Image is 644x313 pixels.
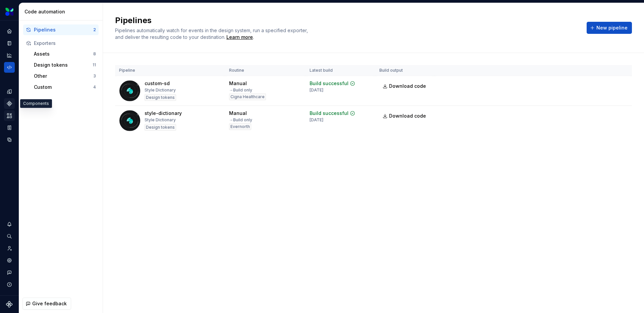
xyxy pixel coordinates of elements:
a: Analytics [4,50,15,61]
svg: Supernova Logo [6,301,13,308]
div: Evernorth [229,123,251,130]
div: style-dictionary [145,110,182,117]
div: Code automation [24,8,100,15]
a: Download code [379,80,430,92]
button: Give feedback [22,298,71,310]
span: New pipeline [596,24,628,31]
button: Custom4 [31,82,99,92]
div: Design tokens [34,62,93,68]
div: 2 [93,27,96,33]
div: Manual [229,80,247,87]
button: Pipelines2 [23,24,99,35]
div: 4 [93,84,96,90]
div: → Build only [229,87,252,93]
th: Latest build [306,65,375,76]
div: Design tokens [145,124,176,131]
div: Pipelines [34,26,93,33]
button: Other3 [31,71,99,81]
a: Assets [4,110,15,121]
div: Style Dictionary [145,87,176,93]
button: Contact support [4,267,15,278]
span: Give feedback [32,300,67,307]
div: Components [20,99,52,108]
th: Routine [225,65,306,76]
div: 3 [93,73,96,79]
div: Assets [34,51,93,57]
a: Code automation [4,62,15,73]
a: Documentation [4,38,15,49]
a: Home [4,26,15,37]
div: [DATE] [310,117,323,123]
div: Design tokens [145,94,176,101]
span: Download code [389,113,426,119]
div: 8 [93,51,96,57]
div: 11 [93,62,96,68]
a: Storybook stories [4,122,15,133]
div: → Build only [229,117,252,123]
div: Cigna Healthcare [229,93,266,100]
img: 6e787e26-f4c0-4230-8924-624fe4a2d214.png [5,8,13,16]
div: Build successful [310,80,348,87]
button: Search ⌘K [4,231,15,242]
h2: Pipelines [115,15,579,26]
th: Pipeline [115,65,225,76]
button: Design tokens11 [31,60,99,70]
a: Settings [4,255,15,266]
span: . [225,35,254,40]
a: Design tokens [4,86,15,97]
th: Build output [375,65,434,76]
a: Data sources [4,134,15,145]
div: Custom [34,84,93,90]
span: Download code [389,83,426,89]
div: Manual [229,110,247,117]
div: Other [34,73,93,79]
button: New pipeline [587,22,632,34]
a: Learn more [226,34,253,41]
span: Pipelines automatically watch for events in the design system, run a specified exporter, and deli... [115,27,309,40]
div: Style Dictionary [145,117,176,123]
div: Exporters [34,40,96,47]
div: Build successful [310,110,348,117]
div: [DATE] [310,87,323,93]
a: Components [4,98,15,109]
a: Invite team [4,243,15,254]
a: Download code [379,110,430,122]
button: Notifications [4,219,15,230]
button: Assets8 [31,49,99,59]
div: custom-sd [145,80,170,87]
